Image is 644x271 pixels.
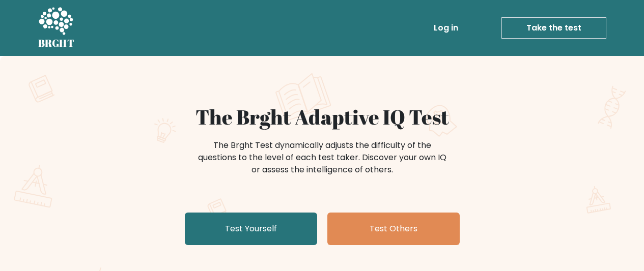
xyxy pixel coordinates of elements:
[38,37,75,49] h5: BRGHT
[185,213,317,245] a: Test Yourself
[430,18,462,38] a: Log in
[195,139,450,176] div: The Brght Test dynamically adjusts the difficulty of the questions to the level of each test take...
[501,17,606,39] a: Take the test
[74,105,571,129] h1: The Brght Adaptive IQ Test
[327,213,460,245] a: Test Others
[38,4,75,52] a: BRGHT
